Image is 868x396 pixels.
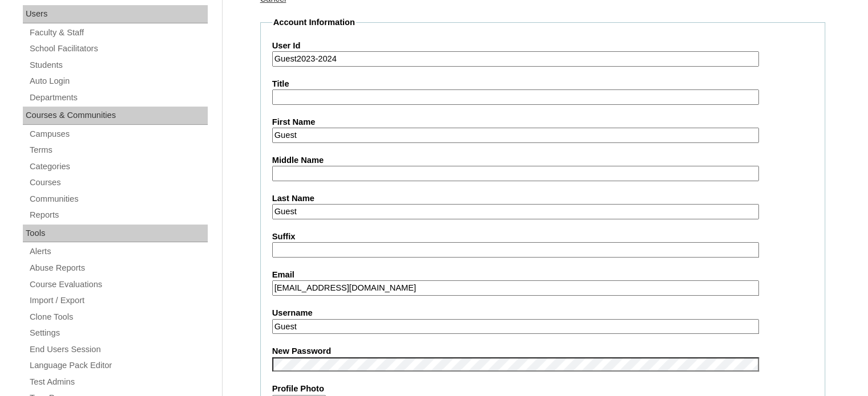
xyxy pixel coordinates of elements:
div: Tools [23,224,208,243]
a: Courses [29,175,208,190]
label: User Id [272,40,813,52]
a: Import / Export [29,293,208,308]
a: Language Pack Editor [29,358,208,373]
a: Faculty & Staff [29,26,208,40]
label: Last Name [272,193,813,205]
a: School Facilitators [29,42,208,56]
a: Terms [29,143,208,157]
a: Departments [29,91,208,105]
div: Users [23,5,208,23]
a: Clone Tools [29,310,208,324]
label: Title [272,78,813,90]
a: Students [29,58,208,72]
a: Reports [29,208,208,222]
legend: Account Information [272,17,356,28]
a: Alerts [29,244,208,259]
a: Test Admins [29,375,208,389]
label: New Password [272,345,813,357]
label: Email [272,269,813,281]
label: First Name [272,116,813,128]
label: Middle Name [272,154,813,166]
label: Suffix [272,231,813,243]
a: Auto Login [29,74,208,88]
a: Communities [29,192,208,206]
a: Categories [29,160,208,174]
a: Abuse Reports [29,261,208,275]
a: Campuses [29,127,208,141]
a: Settings [29,326,208,340]
label: Username [272,307,813,319]
div: Courses & Communities [23,107,208,125]
a: Course Evaluations [29,277,208,292]
a: End Users Session [29,342,208,357]
label: Profile Photo [272,383,813,395]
